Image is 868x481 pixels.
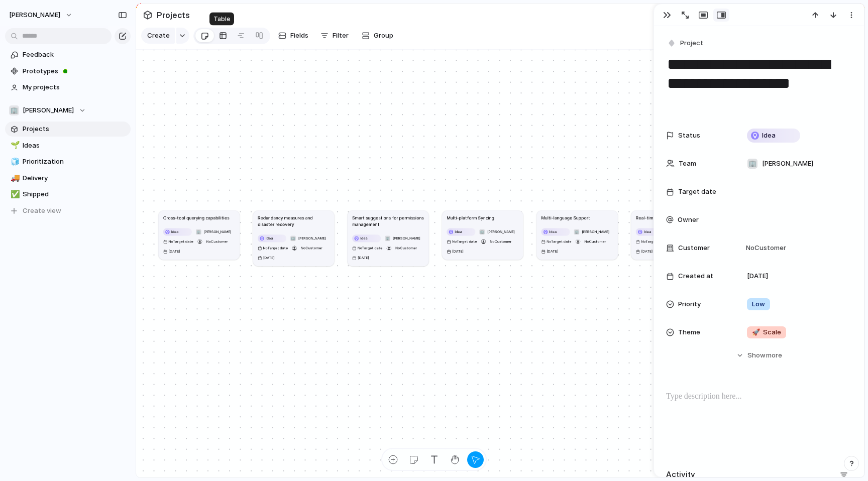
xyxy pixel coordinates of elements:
span: [PERSON_NAME] [393,235,420,240]
div: 🏢 [479,229,485,234]
div: 🏢 [196,229,201,234]
a: ✅Shipped [5,187,131,202]
span: 🚀 [752,328,760,336]
span: Show [747,350,766,360]
button: Group [357,28,398,44]
span: Customer [678,243,710,253]
span: more [766,350,782,360]
div: 🏢 [9,105,19,115]
span: [DATE] [547,249,558,254]
div: Table [209,13,234,26]
span: Idea [171,229,179,234]
span: No Target date [263,246,288,251]
div: 🏢 [574,229,580,234]
button: NoTarget date [256,244,289,252]
span: Projects [23,124,127,134]
button: [DATE] [446,247,465,256]
span: [PERSON_NAME] [298,235,326,240]
a: Feedback [5,47,131,62]
h1: Real-time collaboration scoring [636,214,701,221]
div: 🧊 [11,156,18,168]
span: [PERSON_NAME] [23,105,74,115]
span: No Customer [490,239,511,244]
button: NoCustomer [583,237,607,246]
a: Prototypes [5,64,131,79]
span: No Customer [743,243,786,253]
button: 🏢[PERSON_NAME] [194,227,233,236]
button: Idea [256,234,287,243]
span: No Customer [395,246,417,250]
a: Projects [5,122,131,137]
button: NoTarget date [540,237,573,246]
div: 🌱 [11,140,18,151]
span: No Customer [301,246,322,250]
span: Status [678,131,700,141]
a: My projects [5,80,131,95]
span: No Customer [206,239,228,244]
span: No Customer [585,239,606,244]
button: [DATE] [540,247,560,256]
button: NoCustomer [299,244,323,252]
div: ✅ [11,189,18,200]
span: Shipped [23,189,127,199]
h1: Multi-platform Syncing [447,214,494,221]
span: Theme [678,327,700,337]
span: [DATE] [747,271,768,281]
span: Create [147,31,170,41]
span: Idea [455,229,462,234]
button: Idea [351,234,382,243]
span: Owner [678,215,699,225]
button: 🏢[PERSON_NAME] [289,234,327,243]
div: 🏢 [290,235,296,241]
span: Filter [333,31,349,41]
span: Project [680,38,703,48]
span: Priority [678,299,701,309]
button: NoTarget date [634,237,668,246]
button: ✅ [9,189,19,199]
span: Create view [23,206,61,216]
button: NoTarget date [446,237,479,246]
span: No Target date [641,239,666,244]
span: [DATE] [358,255,369,260]
span: Scale [752,327,781,337]
span: [PERSON_NAME] [582,229,609,234]
h1: Multi-language Support [541,214,590,221]
span: Idea [266,235,273,240]
span: [PERSON_NAME] [203,229,231,234]
button: 🧊 [9,157,19,167]
a: 🧊Prioritization [5,154,131,169]
button: [DATE] [256,254,276,262]
span: Group [374,31,393,41]
button: NoCustomer [489,237,513,246]
a: 🌱Ideas [5,138,131,153]
span: Low [752,299,765,309]
span: Projects [155,6,192,24]
span: Target date [678,187,716,197]
div: 🏢 [747,159,757,169]
button: [DATE] [351,254,370,262]
span: Idea [360,235,368,240]
span: Created at [678,271,713,281]
h1: Cross-tool querying capabilities [163,214,230,221]
div: 🏢 [385,235,390,241]
span: No Target date [169,239,193,244]
h1: Redundancy measures and disaster recovery [258,214,330,227]
span: [DATE] [641,249,653,254]
button: Create view [5,203,131,218]
span: Idea [762,131,776,141]
a: 🚚Delivery [5,171,131,186]
button: [DATE] [162,247,181,256]
button: Fields [274,28,312,44]
button: NoTarget date [162,237,195,246]
button: NoCustomer [394,244,418,252]
div: 🚚 [11,172,18,184]
span: Team [679,159,696,169]
span: [DATE] [263,255,275,260]
span: Prioritization [23,157,127,167]
span: Idea [644,229,652,234]
span: Idea [550,229,557,234]
button: Showmore [666,346,852,365]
